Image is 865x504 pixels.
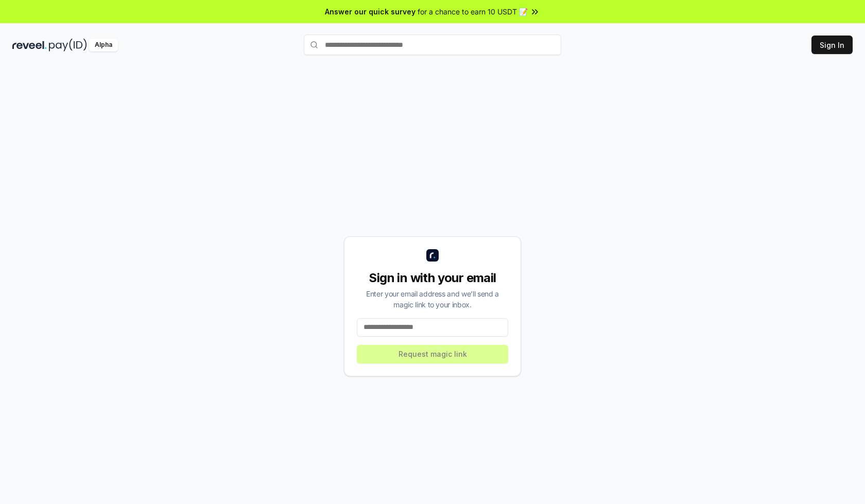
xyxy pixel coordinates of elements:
[12,39,47,51] img: reveel_dark
[89,39,118,51] div: Alpha
[811,36,853,54] button: Sign In
[418,6,528,17] span: for a chance to earn 10 USDT 📝
[426,249,439,262] img: logo_small
[49,39,87,51] img: pay_id
[325,6,416,17] span: Answer our quick survey
[357,288,508,310] div: Enter your email address and we’ll send a magic link to your inbox.
[357,270,508,286] div: Sign in with your email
